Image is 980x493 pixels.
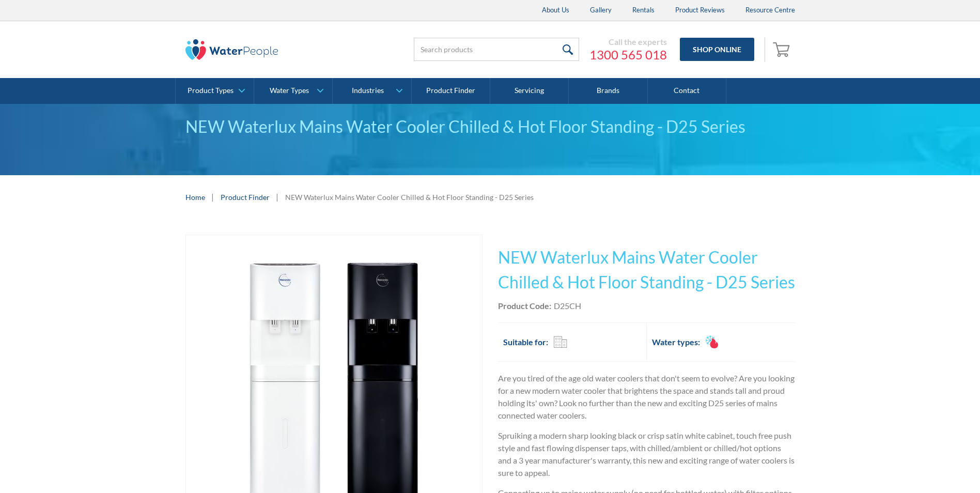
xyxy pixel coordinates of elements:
[188,86,234,95] div: Product Types
[221,192,270,203] a: Product Finder
[554,300,581,312] div: D25CH
[275,191,280,203] div: |
[773,41,792,57] img: shopping cart
[412,78,490,104] a: Product Finder
[680,38,754,61] a: Shop Online
[498,372,795,422] p: Are you tired of the age old water coolers that don't seem to evolve? Are you looking for a new m...
[652,336,700,348] h2: Water types:
[185,39,278,60] img: The Water People
[185,114,795,139] div: NEW Waterlux Mains Water Cooler Chilled & Hot Floor Standing - D25 Series
[589,47,667,63] a: 1300 565 018
[333,78,411,104] a: Industries
[414,38,579,61] input: Search products
[490,78,569,104] a: Servicing
[176,78,254,104] a: Product Types
[352,86,384,95] div: Industries
[185,192,205,203] a: Home
[648,78,726,104] a: Contact
[254,78,332,104] a: Water Types
[285,192,534,203] div: NEW Waterlux Mains Water Cooler Chilled & Hot Floor Standing - D25 Series
[498,301,551,311] strong: Product Code:
[210,191,215,203] div: |
[503,336,548,348] h2: Suitable for:
[498,429,795,479] p: Spruiking a modern sharp looking black or crisp satin white cabinet, touch free push style and fa...
[770,37,795,62] a: Open cart
[498,245,795,295] h1: NEW Waterlux Mains Water Cooler Chilled & Hot Floor Standing - D25 Series
[270,86,309,95] div: Water Types
[569,78,647,104] a: Brands
[589,37,667,47] div: Call the experts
